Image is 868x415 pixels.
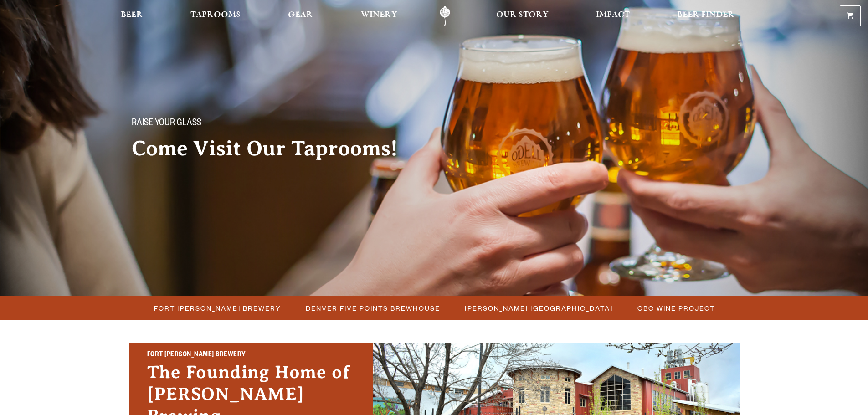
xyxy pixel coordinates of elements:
[154,302,281,315] span: Fort [PERSON_NAME] Brewery
[149,302,286,315] a: Fort [PERSON_NAME] Brewery
[428,6,462,26] a: Odell Home
[190,11,241,19] span: Taprooms
[637,302,715,315] span: OBC Wine Project
[677,11,734,19] span: Beer Finder
[496,11,549,19] span: Our Story
[132,137,416,160] h2: Come Visit Our Taprooms!
[185,6,247,26] a: Taprooms
[306,302,440,315] span: Denver Five Points Brewhouse
[300,302,445,315] a: Denver Five Points Brewhouse
[590,6,636,26] a: Impact
[282,6,319,26] a: Gear
[490,6,555,26] a: Our Story
[459,302,617,315] a: [PERSON_NAME] [GEOGRAPHIC_DATA]
[361,11,397,19] span: Winery
[596,11,630,19] span: Impact
[465,302,613,315] span: [PERSON_NAME] [GEOGRAPHIC_DATA]
[355,6,403,26] a: Winery
[121,11,143,19] span: Beer
[288,11,313,19] span: Gear
[115,6,149,26] a: Beer
[632,302,719,315] a: OBC Wine Project
[147,349,355,361] h2: Fort [PERSON_NAME] Brewery
[132,118,201,130] span: Raise your glass
[671,6,740,26] a: Beer Finder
